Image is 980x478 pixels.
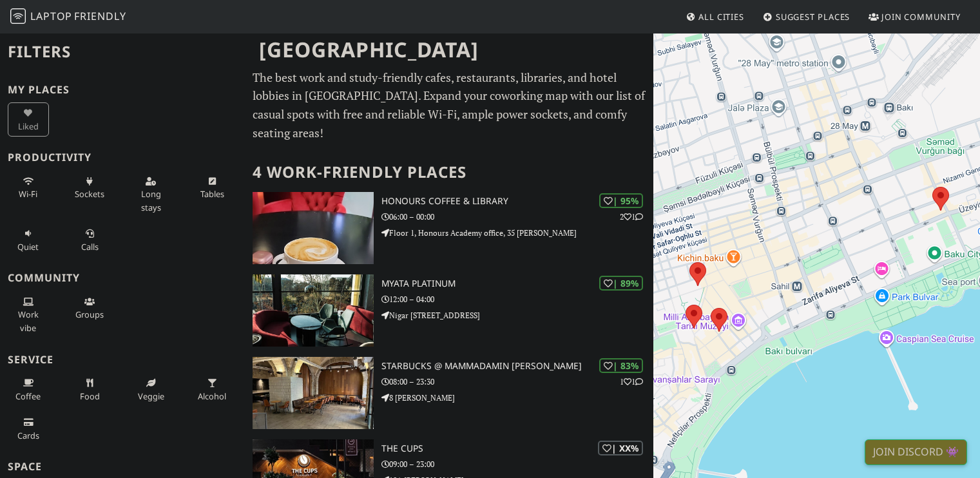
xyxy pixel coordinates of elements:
p: 8 [PERSON_NAME] [381,392,654,404]
p: The best work and study-friendly cafes, restaurants, libraries, and hotel lobbies in [GEOGRAPHIC_... [253,68,646,142]
h3: Honours Coffee & Library [381,196,654,207]
span: Group tables [75,309,104,320]
span: Quiet [17,241,39,253]
p: 2 1 [620,211,643,223]
span: Veggie [138,390,164,402]
span: Laptop [30,9,72,23]
span: Stable Wi-Fi [19,188,37,200]
button: Cards [8,412,49,446]
button: Wi-Fi [8,171,49,205]
a: Join Community [863,5,966,28]
h3: Service [8,354,237,366]
p: 08:00 – 23:30 [381,376,654,388]
span: Work-friendly tables [200,188,224,200]
span: All Cities [698,11,744,23]
span: People working [18,309,39,333]
a: LaptopFriendly LaptopFriendly [10,6,126,28]
h3: Starbucks @ Mammadamin [PERSON_NAME] [381,361,654,372]
a: Join Discord 👾 [865,439,967,465]
a: Myata Platinum | 89% Myata Platinum 12:00 – 04:00 Nigar [STREET_ADDRESS] [245,274,653,347]
button: Long stays [130,171,171,218]
a: Suggest Places [758,5,856,28]
button: Sockets [69,171,110,205]
img: Myata Platinum [253,274,373,347]
p: Nigar [STREET_ADDRESS] [381,309,654,321]
span: Credit cards [17,430,39,441]
h3: Productivity [8,151,237,164]
span: Long stays [141,188,161,213]
div: | 83% [599,358,643,373]
button: Coffee [8,372,49,406]
p: 12:00 – 04:00 [381,293,654,305]
p: 09:00 – 23:00 [381,458,654,470]
button: Work vibe [8,291,49,338]
a: Honours Coffee & Library | 95% 21 Honours Coffee & Library 06:00 – 00:00 Floor 1, Honours Academy... [245,192,653,264]
p: 06:00 – 00:00 [381,211,654,223]
span: Suggest Places [776,11,850,23]
button: Alcohol [191,372,233,406]
span: Join Community [881,11,961,23]
div: | 95% [599,193,643,208]
h3: Space [8,461,237,473]
h1: [GEOGRAPHIC_DATA] [249,32,651,68]
div: | 89% [599,276,643,291]
button: Quiet [8,223,49,257]
button: Veggie [130,372,171,406]
button: Groups [69,291,110,325]
button: Food [69,372,110,406]
h2: Filters [8,32,237,72]
span: Food [80,390,100,402]
p: 1 1 [620,376,643,388]
span: Alcohol [198,390,226,402]
button: Tables [191,171,233,205]
h3: Community [8,272,237,284]
img: LaptopFriendly [10,8,26,24]
p: Floor 1, Honours Academy office, 35 [PERSON_NAME] [381,227,654,239]
img: Honours Coffee & Library [253,192,373,264]
h3: My Places [8,84,237,96]
a: All Cities [680,5,749,28]
a: Starbucks @ Mammadamin Rasul-Zadeh | 83% 11 Starbucks @ Mammadamin [PERSON_NAME] 08:00 – 23:30 8 ... [245,357,653,429]
h2: 4 Work-Friendly Places [253,153,646,192]
img: Starbucks @ Mammadamin Rasul-Zadeh [253,357,373,429]
h3: Myata Platinum [381,278,654,289]
button: Calls [69,223,110,257]
span: Video/audio calls [81,241,99,253]
h3: The Cups [381,443,654,454]
span: Friendly [74,9,126,23]
span: Power sockets [75,188,104,200]
span: Coffee [15,390,41,402]
div: | XX% [598,441,643,455]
